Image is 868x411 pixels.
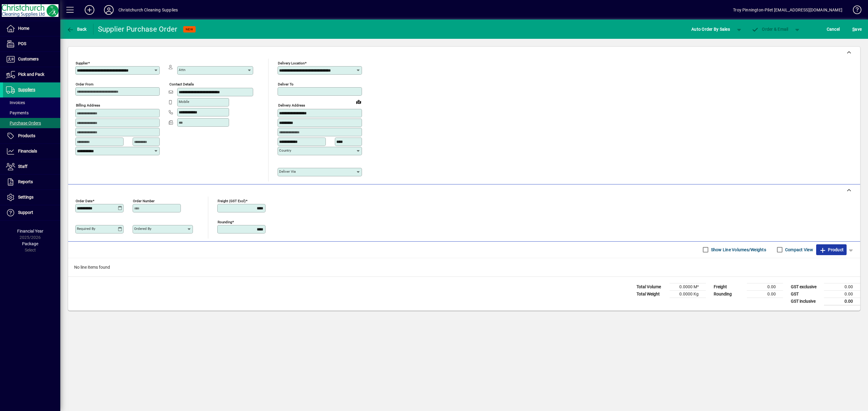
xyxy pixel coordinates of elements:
mat-label: Country [279,148,291,153]
td: 0.00 [824,283,860,290]
button: Cancel [825,24,841,35]
span: Back [67,27,87,32]
span: Package [22,241,38,246]
a: Invoices [3,97,60,108]
span: Financials [18,149,37,153]
span: Cancel [827,24,840,34]
span: NEW [186,27,193,31]
span: S [852,27,855,32]
td: 0.0000 Kg [670,290,706,298]
span: Settings [18,195,33,199]
button: Auto Order By Sales [688,24,733,35]
mat-label: Freight (GST excl) [218,199,246,203]
mat-label: Deliver To [278,82,294,86]
span: Customers [18,57,39,61]
td: Rounding [711,290,747,298]
a: Purchase Orders [3,118,60,128]
mat-label: Order from [76,82,93,86]
mat-label: Order number [133,199,155,203]
a: Home [3,21,60,36]
span: Suppliers [18,87,35,92]
label: Show Line Volumes/Weights [710,247,766,253]
span: Reports [18,179,33,184]
span: ave [852,24,862,34]
td: Freight [711,283,747,290]
span: Auto Order By Sales [691,24,730,34]
app-page-header-button: Back [60,24,93,35]
button: Order & Email [749,24,791,35]
button: Profile [99,5,118,15]
a: Payments [3,108,60,118]
a: Products [3,128,60,144]
mat-label: Required by [77,227,95,231]
mat-label: Delivery Location [278,61,305,65]
span: Financial Year [17,229,43,233]
td: 0.00 [747,290,783,298]
a: POS [3,36,60,51]
td: Total Volume [634,283,670,290]
span: Payments [6,110,29,115]
a: Support [3,205,60,220]
mat-label: Supplier [76,61,88,65]
td: GST [788,290,824,298]
td: GST exclusive [788,283,824,290]
td: 0.00 [747,283,783,290]
a: Customers [3,52,60,67]
span: Pick and Pack [18,72,44,77]
a: Knowledge Base [848,1,860,21]
td: 0.00 [824,298,860,305]
a: Reports [3,175,60,190]
span: Product [819,245,844,255]
a: Settings [3,190,60,205]
mat-label: Ordered by [134,227,151,231]
td: 0.0000 M³ [670,283,706,290]
div: Troy Pinnington-Pilet [EMAIL_ADDRESS][DOMAIN_NAME] [733,5,842,15]
button: Save [851,24,863,35]
td: GST inclusive [788,298,824,305]
div: No line items found [68,258,860,277]
div: Supplier Purchase Order [98,24,178,34]
button: Product [816,244,847,255]
span: Purchase Orders [6,121,41,125]
span: Order & Email [752,27,788,32]
span: POS [18,41,26,46]
a: Financials [3,144,60,159]
span: Home [18,26,29,31]
span: Invoices [6,100,25,105]
mat-label: Rounding [218,220,232,224]
div: Christchurch Cleaning Supplies [118,5,178,15]
td: 0.00 [824,290,860,298]
mat-label: Deliver via [279,169,296,174]
span: Products [18,133,35,138]
label: Compact View [784,247,813,253]
button: Back [65,24,88,35]
a: Staff [3,159,60,174]
mat-label: Order date [76,199,93,203]
span: Staff [18,164,27,169]
a: Pick and Pack [3,67,60,82]
mat-label: Mobile [179,100,189,104]
button: Add [80,5,99,15]
a: View on map [354,97,363,107]
span: Support [18,210,33,215]
td: Total Weight [634,290,670,298]
mat-label: Attn [179,68,185,72]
